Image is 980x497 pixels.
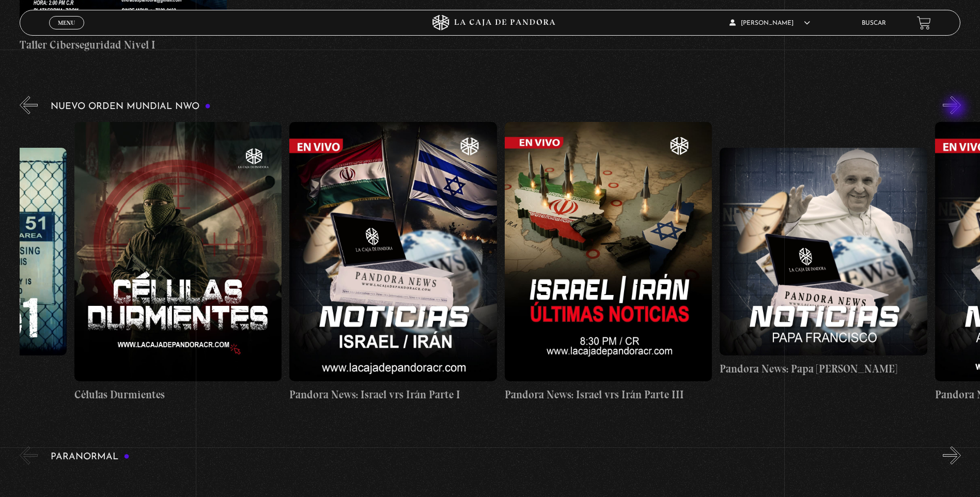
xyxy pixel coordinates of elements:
h3: Nuevo Orden Mundial NWO [51,102,211,112]
h4: Taller Ciberseguridad Nivel I [20,37,227,53]
a: Pandora News: Israel vrs Irán Parte III [505,122,712,402]
a: View your shopping cart [917,16,931,30]
button: Previous [20,446,38,464]
h3: Paranormal [51,452,130,462]
button: Previous [20,96,38,114]
h4: Pandora News: Papa [PERSON_NAME] [720,361,927,377]
span: [PERSON_NAME] [729,20,810,26]
a: Pandora News: Israel vrs Irán Parte I [289,122,496,402]
a: Células Durmientes [74,122,282,402]
h4: Pandora News: Israel vrs Irán Parte III [505,386,712,403]
span: Cerrar [55,28,79,36]
span: Menu [58,20,75,26]
a: Buscar [862,20,886,26]
h4: Pandora News: Israel vrs Irán Parte I [289,386,496,403]
a: Pandora News: Papa [PERSON_NAME] [720,122,927,402]
button: Next [943,446,961,464]
button: Next [943,96,961,114]
h4: Células Durmientes [74,386,282,403]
